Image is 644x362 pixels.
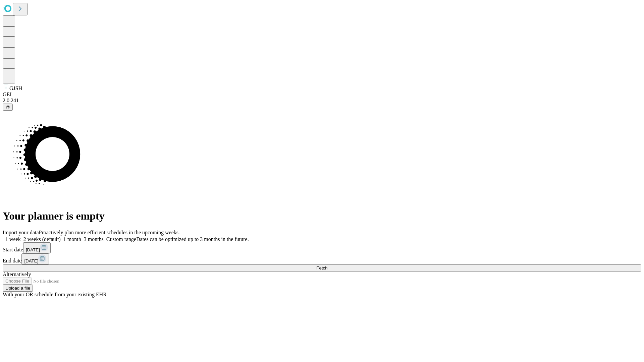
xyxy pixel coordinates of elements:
span: Dates can be optimized up to 3 months in the future. [136,236,249,242]
div: End date [3,253,641,264]
button: [DATE] [23,242,51,253]
span: Custom range [106,236,136,242]
div: 2.0.241 [3,98,641,104]
span: [DATE] [24,258,38,263]
span: With your OR schedule from your existing EHR [3,292,107,297]
span: GJSH [9,85,22,91]
button: Fetch [3,264,641,271]
div: Start date [3,242,641,253]
button: Upload a file [3,285,33,292]
span: 2 weeks (default) [23,236,61,242]
span: 3 months [84,236,104,242]
div: GEI [3,92,641,98]
button: [DATE] [21,253,49,264]
span: 1 week [5,236,21,242]
span: Fetch [316,265,327,270]
span: [DATE] [26,247,40,252]
h1: Your planner is empty [3,210,641,222]
button: @ [3,104,13,111]
span: @ [5,105,10,110]
span: 1 month [63,236,81,242]
span: Proactively plan more efficient schedules in the upcoming weeks. [39,230,180,235]
span: Alternatively [3,271,31,277]
span: Import your data [3,230,39,235]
